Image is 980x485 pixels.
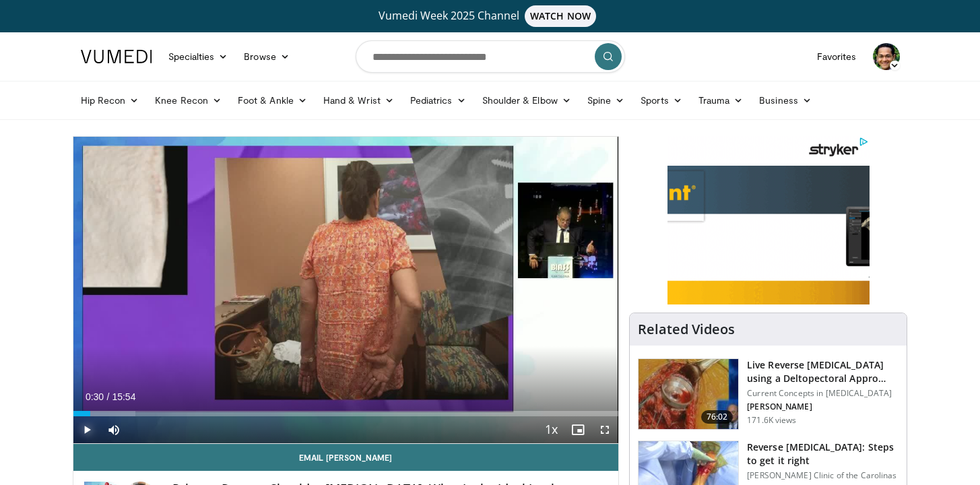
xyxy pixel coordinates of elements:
img: Avatar [873,43,900,70]
a: Vumedi Week 2025 ChannelWATCH NOW [83,5,898,27]
iframe: Advertisement [667,136,870,304]
img: 684033_3.png.150x105_q85_crop-smart_upscale.jpg [639,359,738,429]
div: Progress Bar [73,411,619,416]
a: Email [PERSON_NAME] [73,444,619,471]
button: Playback Rate [537,416,564,443]
p: [PERSON_NAME] [747,401,899,412]
span: WATCH NOW [525,5,596,27]
a: Knee Recon [147,87,230,114]
img: VuMedi Logo [81,50,152,63]
a: Foot & Ankle [230,87,315,114]
video-js: Video Player [73,137,619,444]
a: Trauma [690,87,752,114]
p: 171.6K views [747,415,796,426]
input: Search topics, interventions [356,40,625,73]
a: Pediatrics [402,87,474,114]
button: Mute [100,416,127,443]
p: [PERSON_NAME] Clinic of the Carolinas [747,470,899,481]
span: 76:02 [701,410,733,424]
h3: Reverse [MEDICAL_DATA]: Steps to get it right [747,441,899,467]
a: Browse [236,43,298,70]
span: / [107,391,110,402]
button: Enable picture-in-picture mode [564,416,591,443]
a: Sports [632,87,690,114]
a: Specialties [160,43,236,70]
a: Hand & Wrist [315,87,402,114]
p: Current Concepts in [MEDICAL_DATA] [747,388,899,399]
span: 15:54 [112,391,135,402]
a: Spine [579,87,632,114]
h4: Related Videos [638,321,735,337]
a: Shoulder & Elbow [474,87,579,114]
a: Favorites [809,43,865,70]
span: 0:30 [86,391,104,402]
a: Hip Recon [73,87,148,114]
button: Fullscreen [591,416,618,443]
a: 76:02 Live Reverse [MEDICAL_DATA] using a Deltopectoral Appro… Current Concepts in [MEDICAL_DATA]... [638,358,899,430]
a: Business [751,87,820,114]
button: Play [73,416,100,443]
h3: Live Reverse [MEDICAL_DATA] using a Deltopectoral Appro… [747,358,899,385]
